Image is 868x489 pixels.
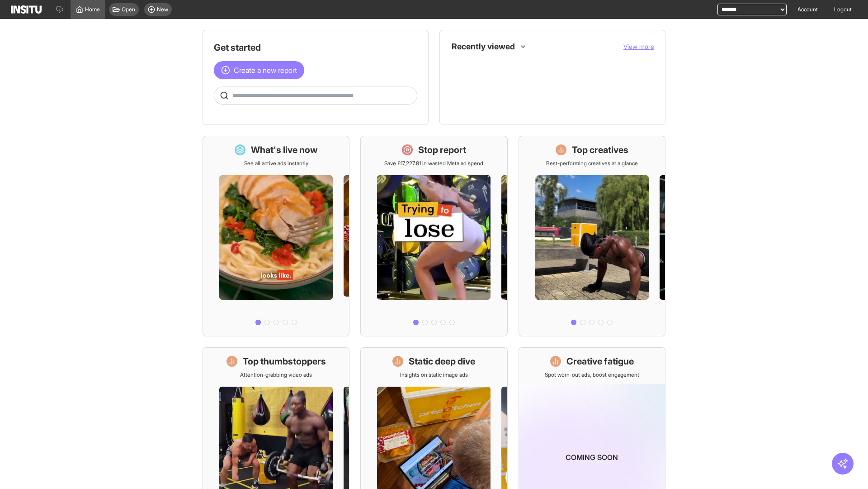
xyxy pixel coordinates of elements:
a: Stop reportSave £17,227.81 in wasted Meta ad spend [360,136,507,336]
h1: Stop report [418,144,466,156]
span: Create a new report [234,65,297,76]
a: What's live nowSee all active ads instantly [203,136,349,336]
span: Home [85,6,100,13]
img: Logo [11,5,42,14]
p: Attention-grabbing video ads [240,371,312,379]
button: Create a new report [214,61,304,79]
h1: Top thumbstoppers [243,355,326,368]
button: View more [623,42,654,51]
p: Best-performing creatives at a glance [546,160,638,167]
span: New [157,6,168,13]
p: Save £17,227.81 in wasted Meta ad spend [384,160,483,167]
h1: Static deep dive [409,355,475,368]
p: Insights on static image ads [400,371,468,379]
span: Open [122,6,135,13]
h1: What's live now [251,144,318,156]
a: Top creativesBest-performing creatives at a glance [519,136,665,336]
h1: Top creatives [572,144,628,156]
h1: Get started [214,41,417,54]
p: See all active ads instantly [244,160,308,167]
span: View more [623,43,654,50]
